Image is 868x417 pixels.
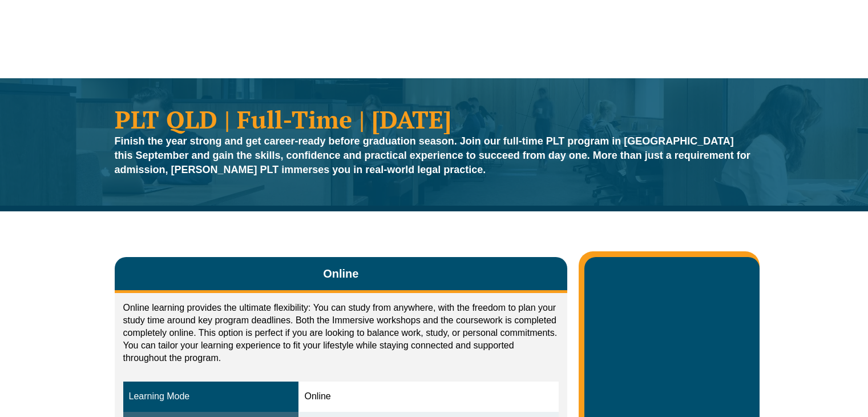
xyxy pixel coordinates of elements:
span: Online [323,266,358,282]
h1: PLT QLD | Full-Time | [DATE] [115,107,754,131]
p: Online learning provides the ultimate flexibility: You can study from anywhere, with the freedom ... [123,302,559,364]
strong: Finish the year strong and get career-ready before graduation season. Join our full-time PLT prog... [115,135,750,175]
div: Learning Mode [129,390,293,403]
div: Online [304,390,553,403]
